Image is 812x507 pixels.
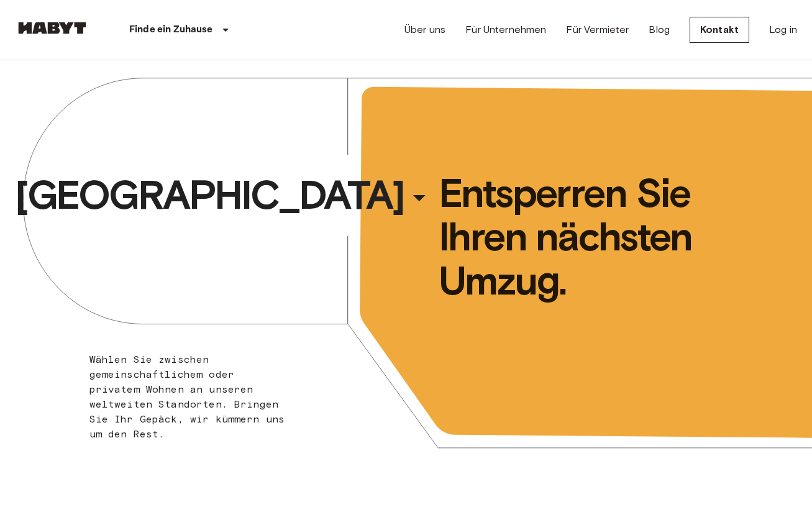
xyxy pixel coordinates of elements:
a: Log in [769,22,797,37]
span: Wählen Sie zwischen gemeinschaftlichem oder privatem Wohnen an unseren weltweiten Standorten. Bri... [89,354,285,440]
span: [GEOGRAPHIC_DATA] [15,170,404,220]
a: Blog [649,22,670,37]
img: Habyt [15,22,89,34]
span: Entsperren Sie Ihren nächsten Umzug. [439,171,764,303]
a: Über uns [404,22,445,37]
p: Finde ein Zuhause [129,22,213,37]
a: Kontakt [690,17,749,43]
a: Für Vermieter [566,22,629,37]
button: [GEOGRAPHIC_DATA] [10,167,439,224]
a: Für Unternehmen [465,22,546,37]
